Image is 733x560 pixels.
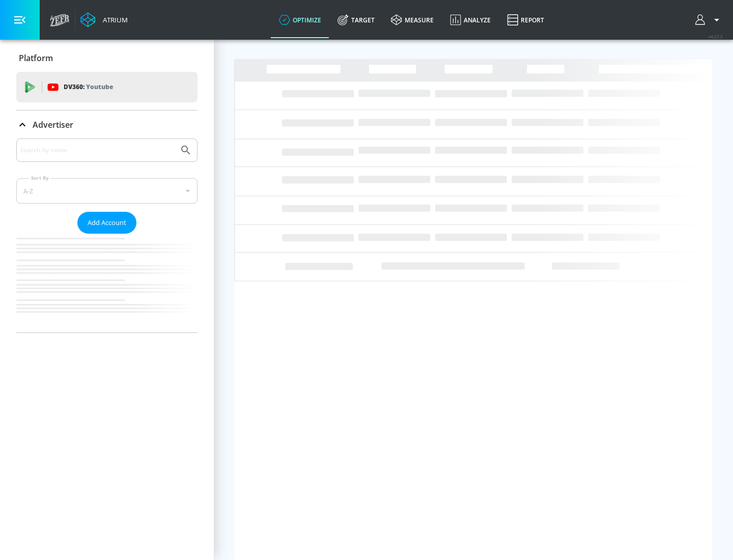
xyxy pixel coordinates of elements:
[86,81,113,92] p: Youtube
[16,234,198,332] nav: list of Advertiser
[80,12,128,27] a: Atrium
[383,2,442,38] a: measure
[442,2,499,38] a: Analyze
[77,212,136,234] button: Add Account
[16,138,198,332] div: Advertiser
[99,15,128,24] div: Atrium
[16,178,198,204] div: A-Z
[329,2,383,38] a: Target
[499,2,552,38] a: Report
[20,144,175,157] input: Search by name
[709,34,723,39] span: v 4.22.2
[64,81,113,93] p: DV360:
[88,217,126,229] span: Add Account
[33,119,73,130] p: Advertiser
[16,110,198,139] div: Advertiser
[16,44,198,72] div: Platform
[16,72,198,102] div: DV360: Youtube
[19,52,53,64] p: Platform
[271,2,329,38] a: optimize
[29,175,51,181] label: Sort By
